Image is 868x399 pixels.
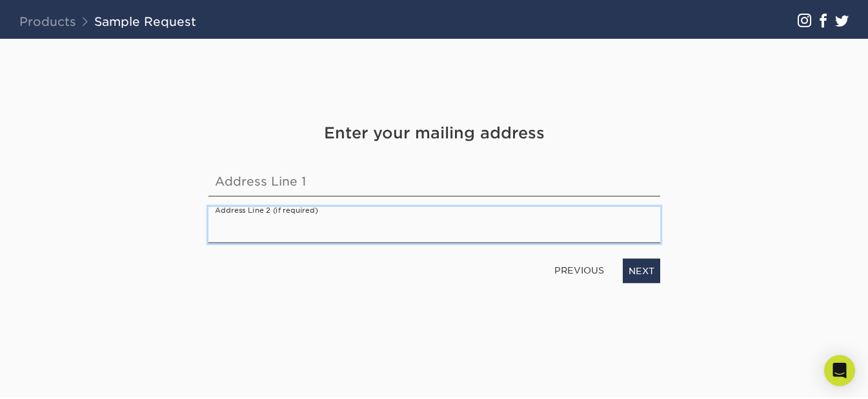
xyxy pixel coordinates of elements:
a: Sample Request [94,14,196,28]
a: PREVIOUS [549,260,609,281]
a: NEXT [623,259,660,283]
h4: Enter your mailing address [208,122,660,145]
a: Products [19,14,76,28]
iframe: Google Customer Reviews [3,360,110,394]
div: Open Intercom Messenger [824,355,855,386]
